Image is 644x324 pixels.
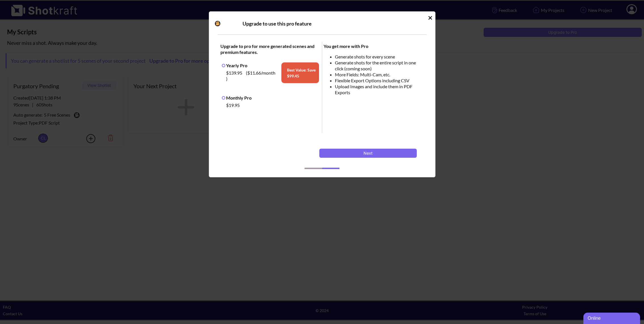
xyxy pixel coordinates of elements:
button: Next [319,149,417,158]
li: Generate shots for the entire script in one click (coming soon) [335,60,424,71]
div: Upgrade to use this pro feature [243,20,420,27]
div: You get more with Pro [324,43,424,49]
label: Monthly Pro [222,95,252,100]
iframe: chat widget [583,312,641,324]
div: $19.95 [225,101,319,110]
label: Yearly Pro [222,63,247,68]
span: ( $11.66 /month ) [226,70,275,81]
div: $139.95 [225,68,279,83]
li: More Fields: Multi-Cam, etc. [335,71,424,77]
div: Idle Modal [209,11,435,177]
span: Best Value: Save $ 99.45 [281,62,319,83]
li: Flexible Export Options including CSV [335,77,424,83]
div: Upgrade to pro for more generated scenes and premium features. [220,43,321,61]
li: Generate shots for every scene [335,54,424,60]
img: Camera Icon [213,19,222,28]
li: Upload Images and include them in PDF Exports [335,83,424,95]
